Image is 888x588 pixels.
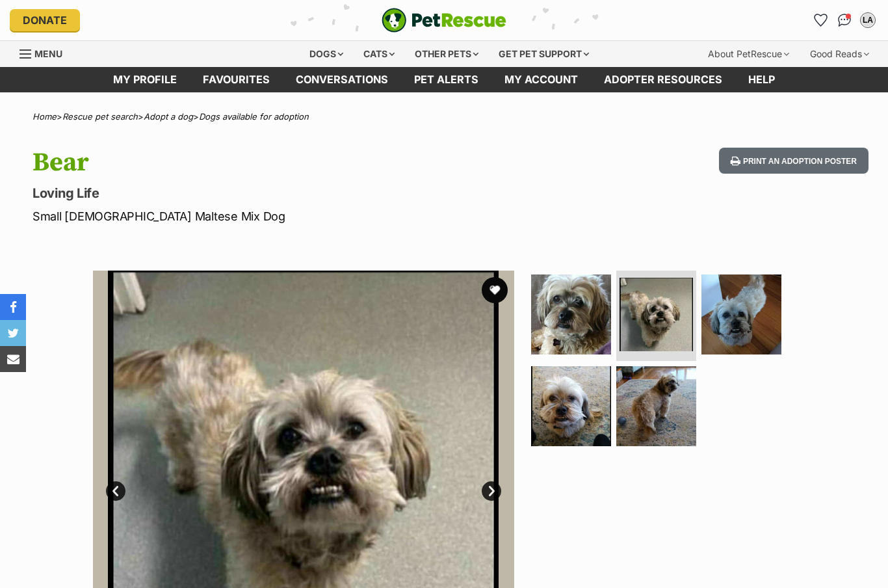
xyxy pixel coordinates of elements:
ul: Account quick links [811,10,878,31]
div: Good Reads [801,41,878,67]
a: conversations [283,67,401,92]
img: Photo of Bear [531,274,611,354]
a: Menu [20,41,72,64]
h1: Bear [33,148,542,178]
a: PetRescue [382,8,506,33]
a: Donate [10,9,80,31]
button: Print an adoption poster [719,148,868,174]
p: Loving Life [33,184,542,202]
button: My account [857,10,878,31]
img: logo-e224e6f780fb5917bec1dbf3a21bbac754714ae5b6737aabdf751b685950b380.svg [382,8,506,33]
img: chat-41dd97257d64d25036548639549fe6c8038ab92f7586957e7f3b1b290dea8141.svg [838,14,852,27]
span: Menu [34,48,62,59]
div: About PetRescue [699,41,798,67]
a: Favourites [811,10,831,31]
a: Home [33,111,57,122]
img: Photo of Bear [620,278,693,351]
a: Favourites [190,67,283,92]
div: Other pets [406,41,488,67]
img: Photo of Bear [531,366,611,446]
a: Next [482,481,501,501]
a: Adopt a dog [144,111,193,122]
a: Dogs available for adoption [199,111,309,122]
a: Adopter resources [591,67,735,92]
a: Help [735,67,788,92]
p: Small [DEMOGRAPHIC_DATA] Maltese Mix Dog [33,207,542,225]
img: Photo of Bear [616,366,696,446]
div: Dogs [300,41,352,67]
button: favourite [482,277,508,303]
a: Pet alerts [401,67,491,92]
a: Rescue pet search [62,111,138,122]
a: Prev [106,481,125,501]
a: My account [491,67,591,92]
a: Conversations [834,10,855,31]
div: LA [861,14,874,27]
a: My profile [100,67,190,92]
div: Get pet support [490,41,598,67]
div: Cats [354,41,404,67]
img: Photo of Bear [701,274,781,354]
